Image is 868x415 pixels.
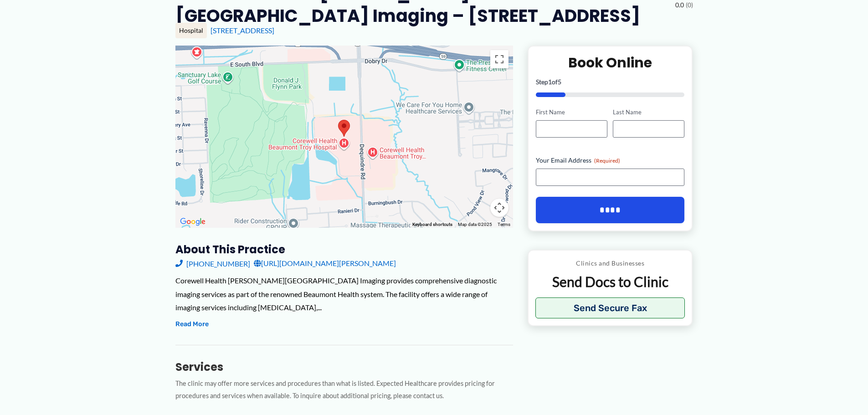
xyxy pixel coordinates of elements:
[536,156,685,165] label: Your Email Address
[175,23,207,38] div: Hospital
[535,257,685,269] p: Clinics and Businesses
[175,256,250,270] a: [PHONE_NUMBER]
[613,108,684,117] label: Last Name
[535,297,685,318] button: Send Secure Fax
[558,78,561,86] span: 5
[490,199,508,217] button: Map camera controls
[175,274,513,314] div: Corewell Health [PERSON_NAME][GEOGRAPHIC_DATA] Imaging provides comprehensive diagnostic imaging ...
[536,79,685,85] p: Step of
[175,319,209,330] button: Read More
[178,216,208,228] img: Google
[594,157,620,164] span: (Required)
[536,108,607,117] label: First Name
[490,50,508,68] button: Toggle fullscreen view
[175,242,513,256] h3: About this practice
[458,222,492,227] span: Map data ©2025
[535,273,685,291] p: Send Docs to Clinic
[254,256,396,270] a: [URL][DOMAIN_NAME][PERSON_NAME]
[412,221,452,228] button: Keyboard shortcuts
[536,54,685,72] h2: Book Online
[211,26,274,35] a: [STREET_ADDRESS]
[175,360,513,374] h3: Services
[498,222,510,227] a: Terms (opens in new tab)
[178,216,208,228] a: Open this area in Google Maps (opens a new window)
[175,378,513,402] p: The clinic may offer more services and procedures than what is listed. Expected Healthcare provid...
[548,78,552,86] span: 1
